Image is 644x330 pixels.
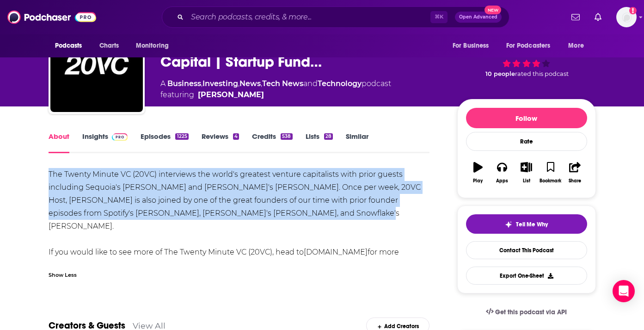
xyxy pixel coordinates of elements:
span: New [485,6,501,14]
span: For Podcasters [506,39,551,52]
span: For Business [453,39,489,52]
div: 4 [233,133,239,140]
span: rated this podcast [515,70,569,77]
span: Get this podcast via API [495,308,567,316]
div: Play [473,178,483,184]
a: Reviews4 [202,132,239,153]
span: ⌘ K [430,11,448,23]
div: Search podcasts, credits, & more... [162,6,509,28]
a: Technology [318,79,362,88]
a: Credits538 [252,132,292,153]
span: More [568,39,584,52]
button: open menu [129,37,181,55]
svg: Add a profile image [629,7,637,14]
div: The Twenty Minute VC (20VC) interviews the world's greatest venture capitalists with prior guests... [49,168,430,272]
a: Tech News [262,79,303,88]
button: open menu [500,37,564,55]
button: Follow [466,108,587,128]
div: Open Intercom Messenger [613,280,635,302]
a: Show notifications dropdown [591,9,605,25]
a: Investing [202,79,238,88]
span: , [238,79,239,88]
div: 538 [281,133,292,140]
span: Logged in as megcassidy [616,7,637,27]
span: Monitoring [136,39,169,52]
div: Share [569,178,581,184]
span: , [201,79,202,88]
span: , [261,79,262,88]
button: List [514,156,538,189]
img: tell me why sparkle [505,221,512,228]
a: About [49,132,69,153]
span: Podcasts [55,39,82,52]
span: 10 people [485,70,515,77]
a: Charts [93,37,125,55]
button: Apps [490,156,514,189]
span: Charts [99,39,119,52]
span: featuring [160,89,391,100]
div: Bookmark [540,178,561,184]
div: 1225 [175,133,188,140]
div: Apps [496,178,508,184]
button: open menu [49,37,94,55]
div: 28 [324,133,333,140]
button: Show profile menu [616,7,637,27]
a: News [239,79,261,88]
button: Play [466,156,490,189]
button: Bookmark [539,156,563,189]
img: Podchaser Pro [112,133,128,141]
button: tell me why sparkleTell Me Why [466,214,587,234]
a: Contact This Podcast [466,241,587,259]
a: Episodes1225 [141,132,188,153]
button: Export One-Sheet [466,267,587,285]
button: Share [563,156,587,189]
a: Harry Stebbings [198,89,264,100]
button: Open AdvancedNew [455,12,502,23]
span: Tell Me Why [516,221,548,228]
button: open menu [562,37,595,55]
a: Similar [346,132,368,153]
a: Get this podcast via API [478,301,575,324]
a: Show notifications dropdown [568,9,583,25]
a: Lists28 [306,132,333,153]
a: [DOMAIN_NAME] [304,248,368,256]
div: List [523,178,530,184]
img: Podchaser - Follow, Share and Rate Podcasts [7,8,96,26]
input: Search podcasts, credits, & more... [187,10,430,25]
button: open menu [446,37,501,55]
span: and [303,79,318,88]
img: User Profile [616,7,637,27]
a: InsightsPodchaser Pro [82,132,128,153]
div: Rate [466,132,587,151]
a: Business [167,79,201,88]
span: Open Advanced [459,15,497,19]
img: The Twenty Minute VC (20VC): Venture Capital | Startup Funding | The Pitch [50,19,143,112]
div: A podcast [160,78,391,100]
